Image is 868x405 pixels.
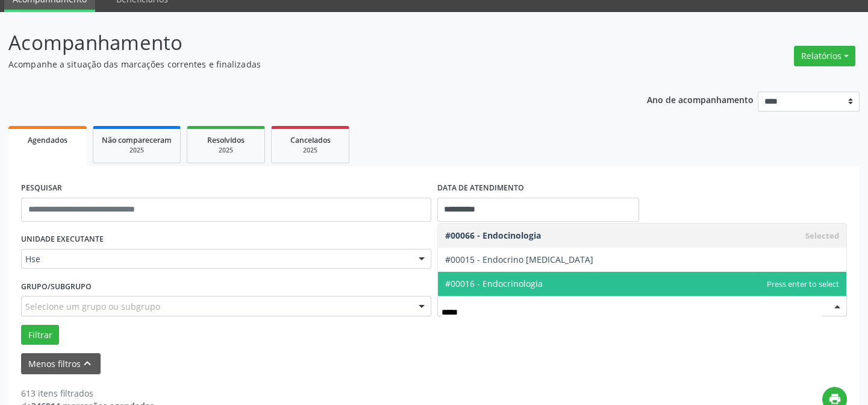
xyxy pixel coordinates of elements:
button: Menos filtroskeyboard_arrow_up [21,353,101,374]
span: Agendados [28,135,67,145]
span: Selecione um grupo ou subgrupo [25,300,160,313]
span: Resolvidos [207,135,245,145]
div: 613 itens filtrados [21,387,154,400]
i: keyboard_arrow_up [81,357,94,370]
span: #00016 - Endocrinologia [445,278,543,289]
button: Relatórios [794,46,855,66]
span: Não compareceram [102,135,172,145]
button: Filtrar [21,325,59,345]
div: 2025 [102,146,172,155]
label: Grupo/Subgrupo [21,277,92,296]
div: 2025 [196,146,256,155]
span: #00015 - Endocrino [MEDICAL_DATA] [445,254,593,265]
p: Acompanhamento [8,28,604,58]
div: 2025 [280,146,340,155]
span: Cancelados [290,135,331,145]
p: Acompanhe a situação das marcações correntes e finalizadas [8,58,604,71]
p: Ano de acompanhamento [647,92,754,107]
span: #00066 - Endocinologia [445,230,541,241]
label: UNIDADE EXECUTANTE [21,230,104,249]
span: Hse [25,253,407,265]
label: DATA DE ATENDIMENTO [437,179,524,198]
label: PESQUISAR [21,179,62,198]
